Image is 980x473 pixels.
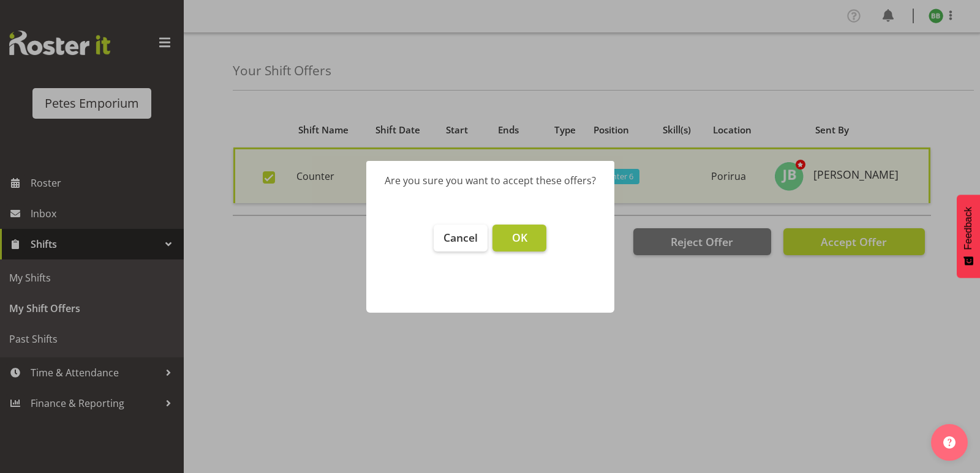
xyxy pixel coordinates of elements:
div: Are you sure you want to accept these offers? [385,173,596,188]
span: OK [512,230,527,245]
button: Cancel [434,225,488,251]
button: OK [492,225,546,251]
img: help-xxl-2.png [943,436,956,449]
button: Feedback - Show survey [957,195,980,278]
span: Cancel [443,230,478,245]
span: Feedback [963,207,974,250]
